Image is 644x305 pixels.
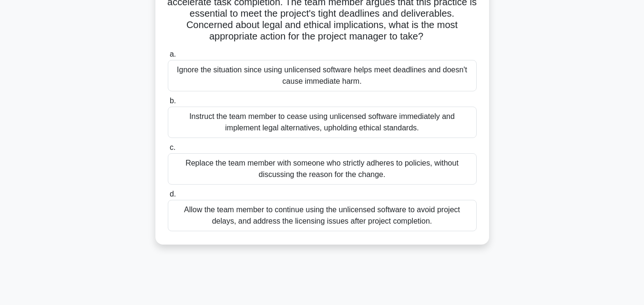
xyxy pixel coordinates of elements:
[170,190,176,198] span: d.
[168,200,477,231] div: Allow the team member to continue using the unlicensed software to avoid project delays, and addr...
[170,143,175,151] span: c.
[170,97,176,105] span: b.
[168,60,477,91] div: Ignore the situation since using unlicensed software helps meet deadlines and doesn't cause immed...
[168,153,477,185] div: Replace the team member with someone who strictly adheres to policies, without discussing the rea...
[170,50,176,58] span: a.
[168,107,477,138] div: Instruct the team member to cease using unlicensed software immediately and implement legal alter...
